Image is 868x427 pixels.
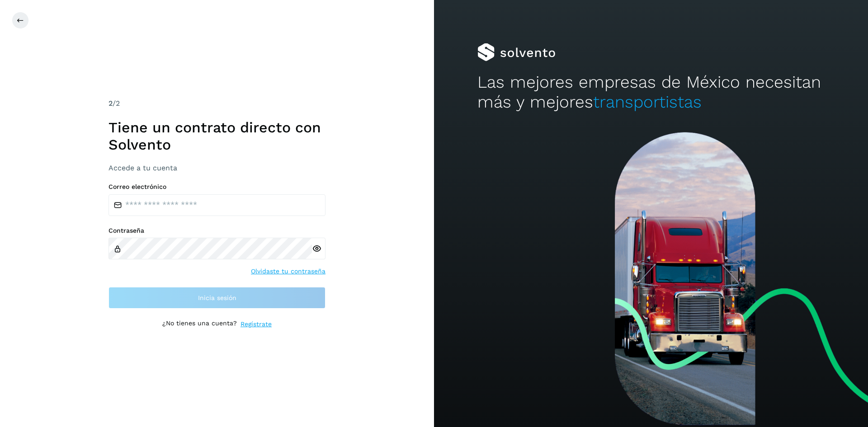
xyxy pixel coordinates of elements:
a: Regístrate [241,319,272,329]
label: Contraseña [108,227,325,235]
h1: Tiene un contrato directo con Solvento [108,119,325,154]
span: Inicia sesión [198,295,236,301]
button: Inicia sesión [108,287,325,309]
h3: Accede a tu cuenta [108,164,325,172]
span: transportistas [593,92,702,112]
h2: Las mejores empresas de México necesitan más y mejores [477,72,825,113]
a: Olvidaste tu contraseña [251,267,325,276]
p: ¿No tienes una cuenta? [162,319,237,329]
label: Correo electrónico [108,183,325,191]
span: 2 [108,99,113,108]
div: /2 [108,98,325,109]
